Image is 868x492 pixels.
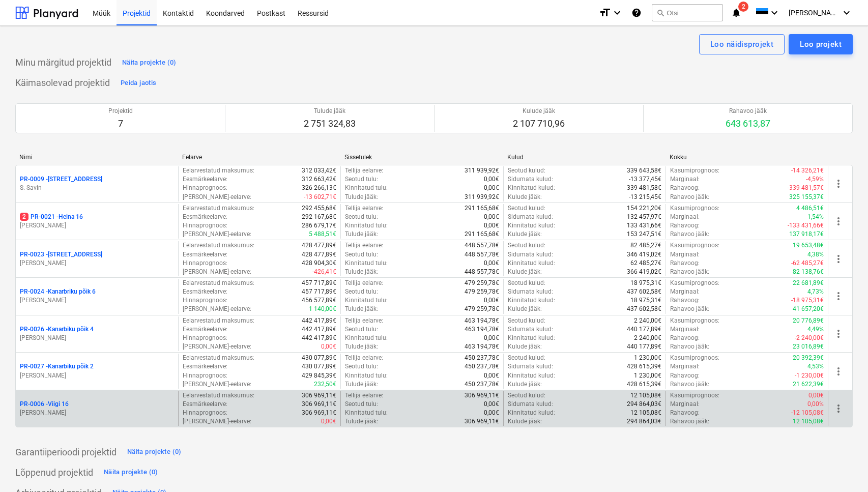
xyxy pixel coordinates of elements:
div: Sissetulek [344,154,499,161]
p: Seotud kulud : [508,241,545,250]
p: Seotud kulud : [508,354,545,362]
p: Sidumata kulud : [508,287,553,296]
p: -1 230,00€ [795,371,824,380]
p: 0,00€ [484,259,499,268]
p: Kasumiprognoos : [670,354,719,362]
p: Marginaal : [670,250,700,259]
button: Loo projekt [789,34,853,54]
p: Marginaal : [670,362,700,371]
div: Näita projekte (0) [127,446,182,458]
p: 133 431,66€ [627,221,661,230]
p: Kasumiprognoos : [670,241,719,250]
p: 479 259,78€ [465,305,499,313]
p: 456 577,89€ [302,296,336,305]
p: PR-0024 - Kanarbriku põik 6 [20,287,96,296]
p: 4,53% [807,362,824,371]
p: Kulude jääk : [508,342,542,351]
p: Kulude jääk [513,107,565,115]
p: 366 419,02€ [627,268,661,276]
p: 1 230,00€ [634,371,661,380]
p: Marginaal : [670,213,700,221]
div: Näita projekte (0) [104,467,158,478]
p: Tellija eelarve : [345,391,383,400]
i: notifications [731,7,741,19]
p: Seotud kulud : [508,391,545,400]
p: 4 486,51€ [796,204,824,213]
p: Rahavoog : [670,371,700,380]
p: 22 681,89€ [793,279,824,287]
p: 2 240,00€ [634,316,661,325]
p: 479 259,78€ [465,287,499,296]
p: Eesmärkeelarve : [183,213,227,221]
p: 21 622,39€ [793,380,824,389]
p: -133 431,66€ [788,221,824,230]
p: 442 417,89€ [302,316,336,325]
div: PR-0023 -[STREET_ADDRESS][PERSON_NAME] [20,250,174,268]
p: 306 969,11€ [302,391,336,400]
p: Marginaal : [670,287,700,296]
div: PR-0026 -Kanarbiku põik 4[PERSON_NAME] [20,325,174,342]
p: Kinnitatud kulud : [508,371,555,380]
p: 4,73% [807,287,824,296]
p: Kasumiprognoos : [670,279,719,287]
div: Loo näidisprojekt [710,38,773,51]
p: Sidumata kulud : [508,400,553,409]
p: 1 230,00€ [634,354,661,362]
p: 306 969,11€ [302,400,336,409]
p: Rahavoo jääk : [670,342,709,351]
p: Kinnitatud kulud : [508,334,555,342]
p: PR-0027 - Kanarbiku põik 2 [20,362,94,371]
p: 82 485,27€ [630,241,661,250]
p: Kulude jääk : [508,417,542,426]
p: Rahavoog : [670,184,700,192]
p: Seotud tulu : [345,250,378,259]
p: 137 918,17€ [789,230,824,239]
p: 292 455,68€ [302,204,336,213]
p: Kinnitatud kulud : [508,296,555,305]
p: 4,49% [807,325,824,334]
p: Hinnaprognoos : [183,259,227,268]
p: Tulude jääk : [345,342,378,351]
p: [PERSON_NAME]-eelarve : [183,305,251,313]
p: Eesmärkeelarve : [183,175,227,184]
p: PR-0009 - [STREET_ADDRESS] [20,175,102,184]
p: Kinnitatud tulu : [345,221,388,230]
p: Sidumata kulud : [508,250,553,259]
p: Tellija eelarve : [345,354,383,362]
p: -339 481,57€ [788,184,824,192]
p: Rahavoo jääk : [670,305,709,313]
span: 2 [738,2,748,12]
p: 0,00€ [484,400,499,409]
p: 0,00€ [484,334,499,342]
p: Kinnitatud tulu : [345,259,388,268]
p: 428 477,89€ [302,250,336,259]
p: 1 140,00€ [309,305,336,313]
p: Eesmärkeelarve : [183,325,227,334]
i: keyboard_arrow_down [841,7,853,19]
p: Kulude jääk : [508,268,542,276]
button: Näita projekte (0) [101,464,161,480]
i: keyboard_arrow_down [768,7,780,19]
div: Näita projekte (0) [122,57,177,69]
p: 12 105,08€ [793,417,824,426]
p: Rahavoo jääk : [670,193,709,201]
p: Rahavoog : [670,409,700,417]
p: Marginaal : [670,175,700,184]
p: -2 240,00€ [795,334,824,342]
p: 0,00€ [484,175,499,184]
p: 339 481,58€ [627,184,661,192]
p: 457 717,89€ [302,287,336,296]
p: [PERSON_NAME] [20,371,174,380]
p: S. Savin [20,184,174,192]
p: Marginaal : [670,400,700,409]
p: 41 657,20€ [793,305,824,313]
p: Tulude jääk : [345,230,378,239]
span: more_vert [832,178,845,190]
p: Rahavoo jääk : [670,380,709,389]
p: -12 105,08€ [791,409,824,417]
p: [PERSON_NAME] [20,409,174,417]
p: Käimasolevad projektid [15,77,110,89]
p: [PERSON_NAME]-eelarve : [183,230,251,239]
p: Kinnitatud tulu : [345,334,388,342]
p: Seotud tulu : [345,213,378,221]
